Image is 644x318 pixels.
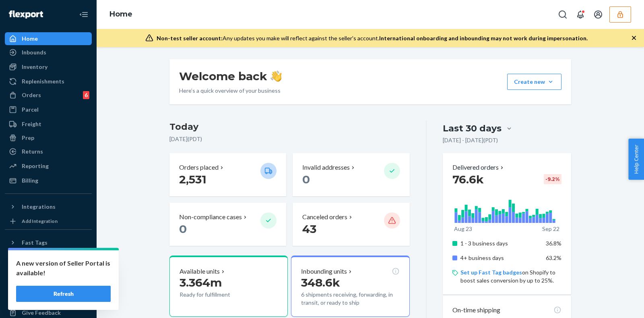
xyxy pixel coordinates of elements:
button: Help Center [628,139,644,180]
a: Reporting [5,160,92,173]
div: -9.2 % [544,174,561,184]
span: 3.364m [180,276,222,289]
span: 0 [302,173,310,186]
button: Open notifications [572,6,588,23]
div: 6 [83,91,89,99]
div: Orders [22,91,41,99]
div: Add Integration [22,218,58,224]
p: On-time shipping [452,306,500,315]
a: Prep [5,131,92,144]
div: Fast Tags [22,239,47,247]
div: Parcel [22,106,39,114]
span: 76.6k [452,173,484,186]
div: Replenishments [22,77,64,85]
p: A new version of Seller Portal is available! [16,258,111,278]
p: Invalid addresses [302,163,350,172]
button: Talk to Support [5,279,92,292]
div: Any updates you make will reflect against the seller's account. [157,34,588,42]
button: Non-compliance cases 0 [169,203,286,246]
p: Canceled orders [302,212,347,222]
p: Here’s a quick overview of your business [179,87,282,95]
div: Give Feedback [22,309,61,317]
a: Add Integration [5,216,92,226]
div: Home [22,35,38,43]
div: Freight [22,120,41,128]
button: Available units3.364mReady for fulfillment [169,256,288,317]
span: 2,531 [179,173,206,186]
p: Inbounding units [301,267,347,276]
p: Aug 23 [454,225,472,233]
p: Sep 22 [542,225,559,233]
p: [DATE] - [DATE] ( PDT ) [443,136,498,144]
span: 0 [179,222,187,236]
h3: Today [169,121,410,133]
a: Orders6 [5,89,92,102]
button: Refresh [16,286,111,302]
span: Non-test seller account: [157,35,223,42]
iframe: Opens a widget where you can chat to one of our agents [593,294,636,314]
button: Delivered orders [452,163,505,172]
img: hand-wave emoji [270,71,282,82]
p: 4+ business days [460,254,540,262]
div: Reporting [22,162,49,170]
span: 36.8% [546,240,561,247]
p: Non-compliance cases [179,212,242,222]
button: Inbounding units348.6k6 shipments receiving, forwarding, in transit, or ready to ship [291,256,409,317]
a: Settings [5,265,92,278]
img: Flexport logo [9,10,43,19]
a: Inventory [5,60,92,73]
div: Inventory [22,63,47,71]
div: Last 30 days [443,122,502,135]
a: Billing [5,174,92,187]
button: Close Navigation [76,6,92,23]
span: 63.2% [546,254,561,261]
button: Open Search Box [555,6,571,23]
div: Inbounds [22,48,46,56]
p: 1 - 3 business days [460,239,540,247]
button: Open account menu [590,6,606,23]
button: Integrations [5,200,92,213]
div: Returns [22,148,43,156]
a: Inbounds [5,46,92,59]
button: Create new [507,74,561,90]
p: Orders placed [179,163,219,172]
p: Available units [180,267,220,276]
p: Ready for fulfillment [180,291,254,299]
a: Set up Fast Tag badges [460,269,522,276]
button: Orders placed 2,531 [169,153,286,196]
a: Returns [5,145,92,158]
a: Freight [5,118,92,131]
button: Canceled orders 43 [293,203,409,246]
p: 6 shipments receiving, forwarding, in transit, or ready to ship [301,291,399,307]
span: 348.6k [301,276,340,289]
h1: Welcome back [179,69,282,83]
span: International onboarding and inbounding may not work during impersonation. [379,35,588,42]
div: Integrations [22,203,56,211]
button: Fast Tags [5,236,92,249]
a: Add Fast Tag [5,252,92,262]
p: on Shopify to boost sales conversion by up to 25%. [460,268,561,285]
a: Home [5,32,92,45]
div: Prep [22,134,34,142]
p: [DATE] ( PDT ) [169,135,410,143]
ol: breadcrumbs [103,3,139,26]
div: Billing [22,177,38,185]
button: Invalid addresses 0 [293,153,409,196]
a: Home [109,10,132,19]
a: Parcel [5,103,92,116]
a: Replenishments [5,75,92,88]
a: Help Center [5,293,92,306]
span: 43 [302,222,316,236]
